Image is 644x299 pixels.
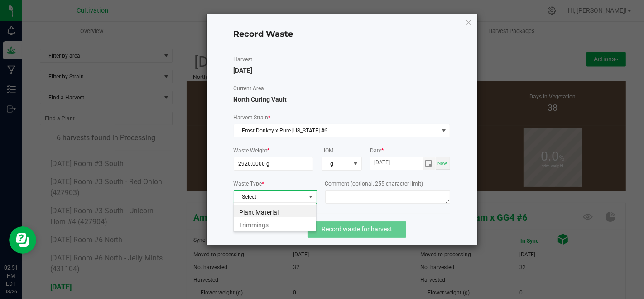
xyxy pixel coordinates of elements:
[234,180,317,188] label: Waste Type
[370,147,450,155] label: Date
[322,157,350,170] span: g
[234,96,287,103] span: North Curing Vault
[423,157,436,170] span: Toggle calendar
[234,147,314,155] label: Waste Weight
[234,55,450,64] label: Harvest
[234,191,305,203] span: Select
[234,84,450,93] label: Current Area
[9,226,36,254] iframe: Resource center
[322,147,361,155] label: UOM
[234,124,438,137] span: Frost Donkey x Pure [US_STATE] #6
[308,221,406,238] button: Record waste for harvest
[370,157,423,168] input: Date
[325,180,450,188] label: Comment (optional, 255 character limit)
[234,67,253,74] span: [DATE]
[234,29,450,40] h4: Record Waste
[322,225,392,233] span: Record waste for harvest
[234,113,450,122] label: Harvest Strain
[438,161,447,166] span: Now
